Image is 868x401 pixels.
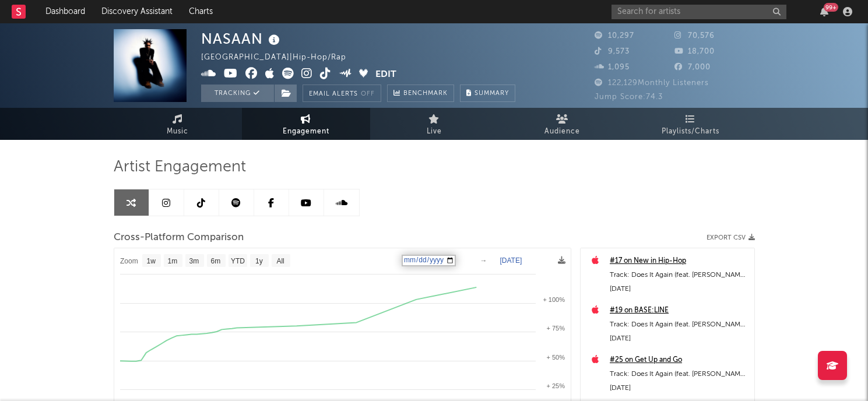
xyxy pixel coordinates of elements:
text: → [480,256,487,265]
span: 7,000 [674,64,711,71]
span: Audience [544,125,580,139]
text: YTD [230,257,244,265]
span: 1,095 [595,64,630,71]
div: Track: Does It Again (feat. [PERSON_NAME] Baby) [610,367,748,381]
a: #19 on BASE:LINE [610,304,748,318]
span: 9,573 [595,48,630,55]
a: Music [114,108,242,140]
button: Tracking [201,85,274,102]
button: Export CSV [707,234,755,241]
div: [DATE] [610,332,748,346]
a: Live [370,108,498,140]
span: 10,297 [595,32,634,40]
text: + 75% [546,325,565,332]
a: Audience [498,108,627,140]
div: Track: Does It Again (feat. [PERSON_NAME] Baby) [610,268,748,282]
span: 122,129 Monthly Listeners [595,79,709,87]
text: All [276,257,284,265]
span: Summary [475,90,509,97]
text: + 25% [546,382,565,389]
div: [DATE] [610,282,748,296]
span: Live [427,125,442,139]
div: Track: Does It Again (feat. [PERSON_NAME] Baby) [610,318,748,332]
span: Playlists/Charts [662,125,719,139]
button: 99+ [820,7,828,16]
text: 1m [167,257,177,265]
text: 6m [210,257,220,265]
button: Summary [460,85,515,102]
span: Cross-Platform Comparison [114,231,244,245]
button: Email AlertsOff [303,85,381,102]
div: NASAAN [201,29,283,48]
span: 18,700 [674,48,715,55]
div: [DATE] [610,381,748,395]
text: [DATE] [500,256,522,265]
div: 99 + [824,3,838,12]
button: Edit [375,68,396,82]
span: Engagement [283,125,329,139]
a: Benchmark [387,85,454,102]
span: Jump Score: 74.3 [595,93,663,101]
text: 1y [255,257,263,265]
input: Search for artists [612,5,786,19]
text: + 50% [546,354,565,361]
a: Engagement [242,108,370,140]
a: Playlists/Charts [627,108,755,140]
text: + 100% [543,296,565,303]
span: Benchmark [403,87,448,101]
text: Zoom [120,257,138,265]
span: 70,576 [674,32,715,40]
text: 1w [146,257,156,265]
em: Off [361,91,375,97]
a: #17 on New in Hip-Hop [610,254,748,268]
text: 3m [189,257,199,265]
span: Music [167,125,188,139]
a: #25 on Get Up and Go [610,353,748,367]
span: Artist Engagement [114,160,246,174]
div: [GEOGRAPHIC_DATA] | Hip-Hop/Rap [201,51,360,65]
